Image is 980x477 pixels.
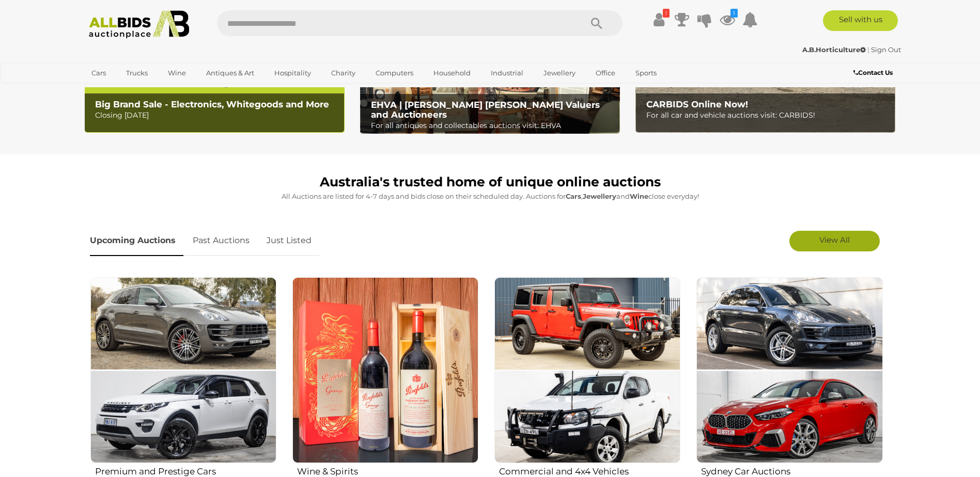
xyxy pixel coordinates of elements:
[324,65,362,82] a: Charity
[853,69,893,76] b: Contact Us
[161,65,193,82] a: Wine
[371,119,614,132] p: For all antiques and collectables auctions visit: EHVA
[646,99,748,109] b: CARBIDS Online Now!
[730,9,738,18] i: 1
[566,192,581,200] strong: Cars
[90,175,891,189] h1: Australia's trusted home of unique online auctions
[427,65,477,82] a: Household
[701,464,882,476] h2: Sydney Car Auctions
[90,190,891,202] p: All Auctions are listed for 4-7 days and bids close on their scheduled day. Auctions for , and cl...
[871,45,901,54] a: Sign Out
[185,226,257,256] a: Past Auctions
[85,82,172,99] a: [GEOGRAPHIC_DATA]
[90,226,183,256] a: Upcoming Auctions
[663,9,670,18] i: !
[720,10,735,29] a: 1
[651,10,667,29] a: !
[95,109,338,122] p: Closing [DATE]
[95,464,276,476] h2: Premium and Prestige Cars
[630,192,648,200] strong: Wine
[292,277,478,463] img: Wine & Spirits
[95,99,329,109] b: Big Brand Sale - Electronics, Whitegoods and More
[83,10,195,39] img: Allbids.com.au
[819,235,850,245] span: View All
[371,100,600,120] b: EHVA | [PERSON_NAME] [PERSON_NAME] Valuers and Auctioneers
[297,464,478,476] h2: Wine & Spirits
[646,109,890,122] p: For all car and vehicle auctions visit: CARBIDS!
[199,65,261,82] a: Antiques & Art
[360,30,620,134] a: EHVA | Evans Hastings Valuers and Auctioneers EHVA | [PERSON_NAME] [PERSON_NAME] Valuers and Auct...
[629,65,663,82] a: Sports
[853,67,895,78] a: Contact Us
[589,65,622,82] a: Office
[802,45,867,54] a: A.B.Horticulture
[867,45,869,54] span: |
[484,65,530,82] a: Industrial
[494,277,680,463] img: Commercial and 4x4 Vehicles
[789,231,880,251] a: View All
[571,10,623,36] button: Search
[823,10,898,31] a: Sell with us
[369,65,420,82] a: Computers
[499,464,680,476] h2: Commercial and 4x4 Vehicles
[90,277,276,463] img: Premium and Prestige Cars
[85,65,113,82] a: Cars
[537,65,582,82] a: Jewellery
[268,65,318,82] a: Hospitality
[119,65,154,82] a: Trucks
[802,45,866,54] strong: A.B.Horticulture
[696,277,882,463] img: Sydney Car Auctions
[583,192,616,200] strong: Jewellery
[259,226,319,256] a: Just Listed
